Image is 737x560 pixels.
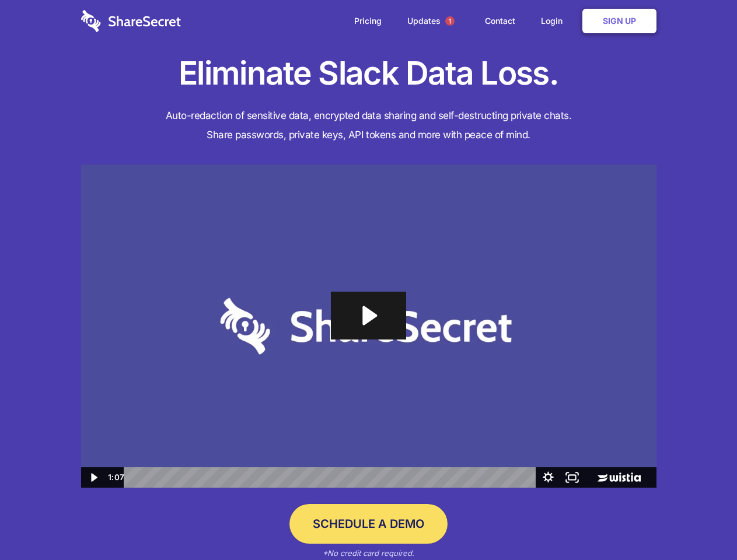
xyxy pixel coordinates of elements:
[582,9,656,33] a: Sign Up
[529,3,580,39] a: Login
[81,164,656,488] img: Sharesecret
[81,467,105,488] button: Play Video
[445,16,455,26] span: 1
[536,467,560,488] button: Show settings menu
[81,106,656,145] h4: Auto-redaction of sensitive data, encrypted data sharing and self-destructing private chats. Shar...
[331,292,406,339] button: Play Video: Sharesecret Slack Extension
[289,504,448,544] a: Schedule a Demo
[323,548,414,558] em: *No credit card required.
[81,10,181,32] img: logo-wordmark-white-trans-d4663122ce5f474addd5e946df7df03e33cb6a1c49d2221995e7729f52c070b2.svg
[343,3,393,39] a: Pricing
[560,467,584,488] button: Fullscreen
[584,467,656,488] a: Wistia Logo -- Learn More
[473,3,527,39] a: Contact
[81,52,656,94] h1: Eliminate Slack Data Loss.
[133,467,530,488] div: Playbar
[679,502,723,546] iframe: Drift Widget Chat Controller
